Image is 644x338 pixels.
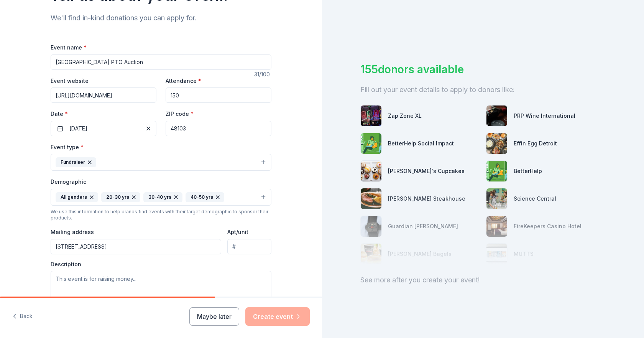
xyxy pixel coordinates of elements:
div: All genders [56,192,98,202]
button: Fundraiser [51,154,271,171]
div: We'll find in-kind donations you can apply for. [51,12,271,24]
label: Event name [51,44,87,51]
div: PRP Wine International [514,111,575,120]
label: Mailing address [51,228,94,236]
input: https://www... [51,87,156,103]
label: Apt/unit [227,228,248,236]
label: ZIP code [166,110,194,118]
img: photo for Molly's Cupcakes [361,161,381,181]
div: Effin Egg Detroit [514,139,557,148]
button: [DATE] [51,121,156,136]
div: 155 donors available [360,61,606,77]
div: 31 /100 [254,70,271,79]
input: # [227,239,271,254]
img: photo for Zap Zone XL [361,106,381,126]
div: Fundraiser [56,157,96,167]
input: 12345 (U.S. only) [166,121,271,136]
div: BetterHelp [514,167,542,176]
div: Fill out your event details to apply to donors like: [360,84,606,96]
div: BetterHelp Social Impact [388,139,454,148]
img: photo for Effin Egg Detroit [486,133,507,154]
button: Back [12,308,33,325]
button: All genders20-30 yrs30-40 yrs40-50 yrs [51,189,271,206]
div: We use this information to help brands find events with their target demographic to sponsor their... [51,209,271,221]
input: Enter a US address [51,239,221,254]
div: See more after you create your event! [360,274,606,286]
label: Event website [51,77,89,85]
label: Demographic [51,178,86,186]
img: photo for BetterHelp Social Impact [361,133,381,154]
div: 40-50 yrs [186,192,224,202]
img: photo for BetterHelp [486,161,507,181]
label: Attendance [166,77,201,85]
input: Spring Fundraiser [51,54,271,70]
label: Date [51,110,156,118]
div: Zap Zone XL [388,111,422,120]
label: Event type [51,143,84,151]
div: 30-40 yrs [143,192,182,202]
input: 20 [166,87,271,103]
div: [PERSON_NAME]'s Cupcakes [388,167,465,176]
label: Description [51,261,81,268]
div: 20-30 yrs [101,192,140,202]
button: Maybe later [189,307,239,326]
img: photo for PRP Wine International [486,106,507,126]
